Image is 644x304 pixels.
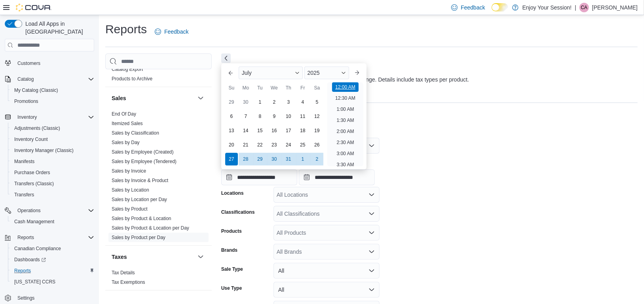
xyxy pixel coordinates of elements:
span: Reports [14,233,94,242]
div: day-22 [254,139,266,151]
a: Adjustments (Classic) [11,123,63,133]
span: Sales by Employee (Tendered) [112,158,177,165]
div: Button. Open the month selector. July is currently selected. [239,66,303,79]
span: Catalog Export [112,66,143,72]
span: My Catalog (Classic) [11,85,94,95]
span: Cash Management [11,217,94,226]
a: Sales by Invoice & Product [112,178,168,183]
div: Button. Open the year selector. 2025 is currently selected. [304,66,350,79]
p: [PERSON_NAME] [592,3,638,12]
span: Inventory Manager (Classic) [11,146,94,155]
li: 1:30 AM [333,116,357,125]
a: Canadian Compliance [11,244,64,253]
li: 2:30 AM [333,138,357,147]
span: [US_STATE] CCRS [14,279,55,285]
span: Sales by Invoice [112,168,146,174]
a: Promotions [11,97,42,106]
li: 1:00 AM [333,104,357,114]
div: day-1 [254,96,266,108]
div: Su [225,82,238,94]
a: Transfers (Classic) [11,179,57,188]
input: Press the down key to open a popover containing a calendar. [299,169,375,185]
button: Open list of options [369,249,375,255]
a: Tax Details [112,270,135,275]
div: day-3 [282,96,295,108]
button: Open list of options [369,192,375,198]
span: Load All Apps in [GEOGRAPHIC_DATA] [22,20,94,36]
div: day-2 [311,153,323,165]
span: Dashboards [11,255,94,264]
a: Reports [11,266,34,275]
a: Settings [14,293,38,303]
div: day-15 [254,124,266,137]
a: Products to Archive [112,76,152,82]
div: day-30 [239,96,252,108]
span: Feedback [461,4,485,11]
a: Sales by Invoice [112,168,146,174]
span: Settings [17,295,34,301]
a: Customers [14,59,44,68]
span: Sales by Classification [112,130,159,136]
label: Locations [221,190,244,196]
button: Purchase Orders [8,167,97,178]
div: Taxes [105,268,212,290]
span: Sales by Product [112,206,148,212]
button: Open list of options [369,230,375,236]
button: Operations [14,206,44,215]
span: End Of Day [112,111,136,117]
span: Customers [17,60,40,66]
label: Brands [221,247,237,253]
p: | [575,3,576,12]
a: Sales by Location per Day [112,197,167,202]
span: Reports [14,268,31,274]
button: Reports [2,232,97,243]
div: day-25 [296,139,309,151]
span: CA [581,3,588,12]
div: day-19 [311,124,323,137]
div: day-26 [311,139,323,151]
div: day-31 [282,153,295,165]
img: Cova [16,4,51,11]
span: Tax Details [112,270,135,276]
div: day-29 [225,96,238,108]
button: My Catalog (Classic) [8,85,97,96]
input: Press the down key to enter a popover containing a calendar. Press the escape key to close the po... [221,169,297,185]
span: Cash Management [14,218,54,225]
a: Itemized Sales [112,121,143,126]
a: Dashboards [11,255,49,264]
button: Next [221,53,231,63]
a: Transfers [11,190,37,199]
div: Th [282,82,295,94]
button: Settings [2,292,97,304]
button: Taxes [196,252,205,262]
label: Use Type [221,285,242,291]
div: Fr [296,82,309,94]
div: day-4 [296,96,309,108]
button: Reports [14,233,37,242]
a: Sales by Product & Location per Day [112,225,189,231]
a: Purchase Orders [11,168,53,177]
button: Inventory [14,112,40,122]
li: 3:00 AM [333,149,357,158]
button: All [274,263,380,279]
div: day-30 [268,153,281,165]
button: Taxes [112,253,194,261]
a: Sales by Employee (Tendered) [112,159,177,164]
button: Cash Management [8,216,97,227]
h3: Sales [112,94,126,102]
span: Transfers [11,190,94,199]
div: day-24 [282,139,295,151]
a: My Catalog (Classic) [11,85,61,95]
span: Feedback [164,28,188,36]
span: Reports [17,234,34,241]
a: Sales by Product [112,206,148,212]
span: Sales by Employee (Created) [112,149,174,155]
h1: Reports [105,21,147,37]
li: 12:30 AM [332,93,359,103]
div: Products [105,65,212,87]
span: 2025 [308,70,320,76]
span: Manifests [14,158,34,165]
label: Sale Type [221,266,243,272]
button: Customers [2,57,97,69]
a: Catalog Export [112,66,143,72]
